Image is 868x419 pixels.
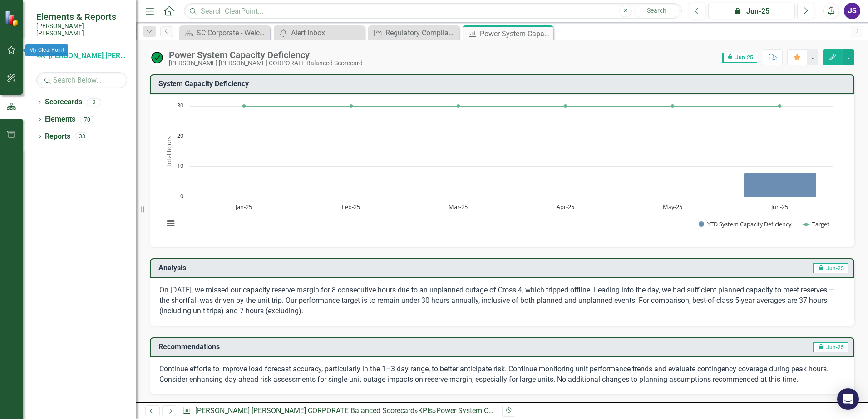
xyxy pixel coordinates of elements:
path: Jun-25, 8. YTD System Capacity Deficiency. [744,172,817,197]
div: Power System Capacity Deficiency [436,406,547,415]
a: KPIs [418,406,433,415]
div: Power System Capacity Deficiency [480,28,551,39]
path: Apr-25, 30. Target. [564,104,567,108]
span: Jun-25 [722,53,757,63]
text: 30 [177,101,183,109]
div: Power System Capacity Deficiency [169,50,363,60]
button: Show Target [803,220,830,228]
path: May-25, 30. Target. [671,104,675,108]
g: Target, series 2 of 2. Line with 6 data points. [242,104,782,108]
input: Search ClearPoint... [184,3,682,19]
a: Reports [45,132,70,142]
text: Feb-25 [342,203,360,211]
small: [PERSON_NAME] [PERSON_NAME] [36,22,127,37]
button: JS [844,3,860,19]
path: Jan-25, 30. Target. [242,104,246,108]
a: [PERSON_NAME] [PERSON_NAME] CORPORATE Balanced Scorecard [195,406,414,415]
text: 10 [177,161,183,170]
text: Jun-25 [770,203,788,211]
div: Alert Inbox [291,27,362,39]
div: 3 [87,98,101,106]
text: total hours [165,136,173,166]
h3: Analysis [158,264,456,272]
div: 70 [80,116,94,123]
text: Mar-25 [449,203,468,211]
a: Alert Inbox [276,27,362,39]
span: Jun-25 [813,342,848,352]
button: Jun-25 [708,3,795,19]
path: Jun-25, 30. Target. [778,104,782,108]
path: Feb-25, 30. Target. [350,104,353,108]
p: On [DATE], we missed our capacity reserve margin for 8 consecutive hours due to an unplanned outa... [159,285,845,317]
button: Show YTD System Capacity Deficiency [699,220,793,228]
span: Elements & Reports [36,11,127,22]
a: Scorecards [45,97,82,107]
div: My ClearPoint [25,44,68,56]
h3: Recommendations [158,343,591,351]
img: On Target [150,50,164,65]
div: Open Intercom Messenger [837,388,859,410]
text: 20 [177,132,183,140]
text: May-25 [663,203,682,211]
text: Jan-25 [235,203,252,211]
button: View chart menu, Chart [164,217,177,230]
a: Elements [45,114,75,125]
a: Regulatory Compliance: FERC 881 [370,27,457,39]
div: [PERSON_NAME] [PERSON_NAME] CORPORATE Balanced Scorecard [169,60,363,67]
input: Search Below... [36,72,127,88]
div: » » [182,406,495,416]
span: Search [647,7,666,14]
p: Continue efforts to improve load forecast accuracy, particularly in the 1–3 day range, to better ... [159,364,845,385]
div: 33 [75,133,89,141]
button: Search [634,5,680,17]
div: SC Corporate - Welcome to ClearPoint [197,27,268,39]
span: Jun-25 [813,263,848,273]
div: Regulatory Compliance: FERC 881 [385,27,457,39]
svg: Interactive chart [159,102,838,238]
a: SC Corporate - Welcome to ClearPoint [182,27,268,39]
g: YTD System Capacity Deficiency, series 1 of 2. Bar series with 6 bars. [209,172,817,197]
path: Mar-25, 30. Target. [457,104,460,108]
h3: System Capacity​ Deficiency [158,80,849,88]
a: [PERSON_NAME] [PERSON_NAME] CORPORATE Balanced Scorecard [36,51,127,61]
text: Apr-25 [557,203,574,211]
text: 0 [180,192,183,200]
img: ClearPoint Strategy [5,10,20,26]
div: Jun-25 [711,6,792,17]
div: Chart. Highcharts interactive chart. [159,102,845,238]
